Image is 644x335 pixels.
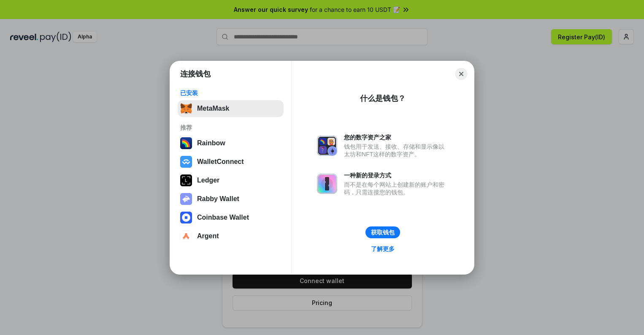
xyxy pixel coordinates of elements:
img: svg+xml,%3Csvg%20width%3D%2228%22%20height%3D%2228%22%20viewBox%3D%220%200%2028%2028%22%20fill%3D... [180,230,192,242]
button: 获取钱包 [365,226,400,238]
img: svg+xml,%3Csvg%20xmlns%3D%22http%3A%2F%2Fwww.w3.org%2F2000%2Fsvg%22%20fill%3D%22none%22%20viewBox... [317,136,337,156]
button: Ledger [178,172,284,189]
div: Argent [197,232,219,240]
button: Close [455,68,467,80]
div: Coinbase Wallet [197,214,249,221]
div: 而不是在每个网站上创建新的账户和密码，只需连接您的钱包。 [344,181,449,196]
img: svg+xml,%3Csvg%20width%3D%2228%22%20height%3D%2228%22%20viewBox%3D%220%200%2028%2028%22%20fill%3D... [180,212,192,223]
button: Argent [178,228,284,245]
img: svg+xml,%3Csvg%20fill%3D%22none%22%20height%3D%2233%22%20viewBox%3D%220%200%2035%2033%22%20width%... [180,103,192,114]
button: Rabby Wallet [178,191,284,207]
button: Rainbow [178,135,284,152]
div: 什么是钱包？ [360,93,406,103]
div: 了解更多 [371,245,395,253]
button: MetaMask [178,100,284,117]
a: 了解更多 [366,243,400,254]
img: svg+xml,%3Csvg%20width%3D%22120%22%20height%3D%22120%22%20viewBox%3D%220%200%20120%20120%22%20fil... [180,137,192,149]
div: Ledger [197,177,219,184]
div: WalletConnect [197,158,244,166]
img: svg+xml,%3Csvg%20xmlns%3D%22http%3A%2F%2Fwww.w3.org%2F2000%2Fsvg%22%20width%3D%2228%22%20height%3... [180,174,192,186]
div: Rabby Wallet [197,195,239,203]
img: svg+xml,%3Csvg%20xmlns%3D%22http%3A%2F%2Fwww.w3.org%2F2000%2Fsvg%22%20fill%3D%22none%22%20viewBox... [317,174,337,194]
div: 一种新的登录方式 [344,172,449,179]
div: 推荐 [180,124,281,131]
button: WalletConnect [178,153,284,170]
div: 您的数字资产之家 [344,133,449,141]
h1: 连接钱包 [180,69,211,79]
div: Rainbow [197,139,225,147]
div: 已安装 [180,89,281,97]
button: Coinbase Wallet [178,209,284,226]
div: 钱包用于发送、接收、存储和显示像以太坊和NFT这样的数字资产。 [344,143,449,158]
div: 获取钱包 [371,229,395,236]
img: svg+xml,%3Csvg%20xmlns%3D%22http%3A%2F%2Fwww.w3.org%2F2000%2Fsvg%22%20fill%3D%22none%22%20viewBox... [180,193,192,205]
img: svg+xml,%3Csvg%20width%3D%2228%22%20height%3D%2228%22%20viewBox%3D%220%200%2028%2028%22%20fill%3D... [180,156,192,168]
div: MetaMask [197,105,229,112]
